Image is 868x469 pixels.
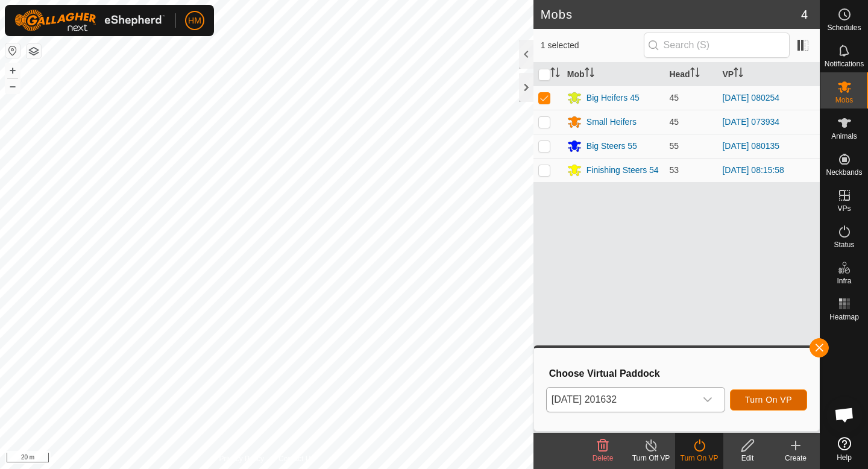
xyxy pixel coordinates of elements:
[593,454,614,462] span: Delete
[587,92,640,104] div: Big Heifers 45
[745,395,792,404] span: Turn On VP
[669,117,679,127] span: 45
[717,63,820,86] th: VP
[826,397,863,433] div: Open chat
[829,313,859,321] span: Heatmap
[669,141,679,151] span: 55
[541,7,801,22] h2: Mobs
[587,140,637,153] div: Big Steers 55
[837,277,851,285] span: Infra
[820,432,868,466] a: Help
[627,453,675,464] div: Turn Off VP
[550,69,560,79] p-sorticon: Activate to sort
[585,69,594,79] p-sorticon: Activate to sort
[834,241,854,248] span: Status
[547,388,696,412] span: 2025-09-29 201632
[837,205,851,212] span: VPs
[219,453,264,464] a: Privacy Policy
[675,453,723,464] div: Turn On VP
[278,453,314,464] a: Contact Us
[801,5,808,24] span: 4
[831,133,857,140] span: Animals
[541,39,644,52] span: 1 selected
[690,69,700,79] p-sorticon: Activate to sort
[730,389,807,411] button: Turn On VP
[835,96,853,104] span: Mobs
[587,164,659,177] div: Finishing Steers 54
[5,43,20,58] button: Reset Map
[5,63,20,78] button: +
[825,60,864,68] span: Notifications
[827,24,861,31] span: Schedules
[14,10,165,31] img: Gallagher Logo
[664,63,717,86] th: Head
[587,116,637,128] div: Small Heifers
[722,93,779,102] a: [DATE] 080254
[644,33,790,58] input: Search (S)
[549,368,807,379] h3: Choose Virtual Paddock
[722,141,779,151] a: [DATE] 080135
[722,165,784,175] a: [DATE] 08:15:58
[826,169,862,176] span: Neckbands
[734,69,743,79] p-sorticon: Activate to sort
[837,454,852,461] span: Help
[188,14,201,27] span: HM
[723,453,772,464] div: Edit
[27,44,41,58] button: Map Layers
[772,453,820,464] div: Create
[562,63,665,86] th: Mob
[722,117,779,127] a: [DATE] 073934
[5,79,20,93] button: –
[669,93,679,102] span: 45
[696,388,720,412] div: dropdown trigger
[669,165,679,175] span: 53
